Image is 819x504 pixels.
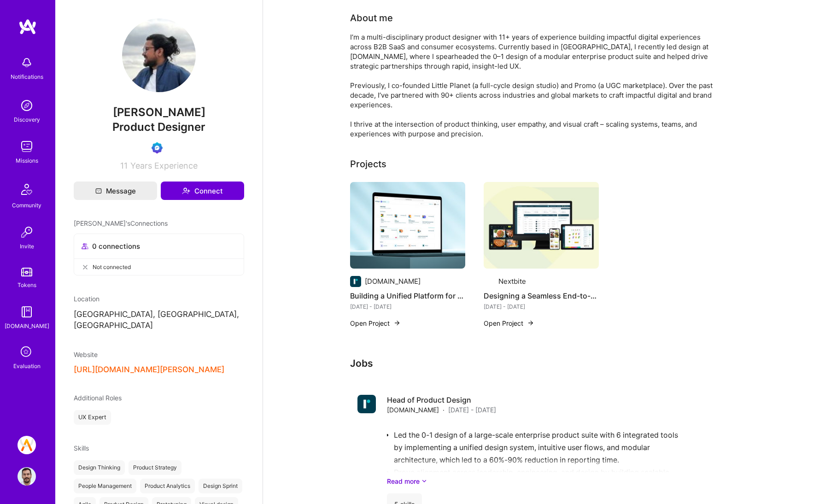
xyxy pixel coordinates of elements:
img: tokens [21,268,32,276]
i: icon ArrowDownSecondaryDark [421,476,427,486]
span: Website [74,351,98,358]
span: Product Designer [112,120,205,134]
h4: Designing a Seamless End-to-End Suite for the Modern Restaurants [484,290,599,302]
img: Company logo [484,276,495,287]
img: arrow-right [393,319,401,327]
img: Company logo [357,395,376,413]
img: logo [18,18,37,35]
i: icon CloseGray [82,264,89,271]
h4: Building a Unified Platform for the ESG Investment Ecosystem [350,290,465,302]
a: A.Team // Selection Team - help us grow the community! [15,436,38,454]
img: bell [18,53,36,72]
div: Community [12,200,41,210]
p: [GEOGRAPHIC_DATA], [GEOGRAPHIC_DATA], [GEOGRAPHIC_DATA] [74,309,244,331]
span: Not connected [93,262,131,272]
img: User Avatar [18,467,36,486]
i: icon SelectionTeam [18,344,35,361]
div: I’m a multi-disciplinary product designer with 11+ years of experience building impactful digital... [350,32,719,139]
button: Open Project [484,318,534,328]
button: Open Project [350,318,401,328]
div: Location [74,294,244,304]
div: About me [350,11,393,25]
div: Missions [16,156,38,165]
span: 11 [120,161,128,170]
div: Discovery [14,115,40,124]
h4: Head of Product Design [387,395,496,405]
span: 0 connections [92,241,140,251]
div: Product Strategy [129,460,181,475]
div: Design Sprint [199,479,242,493]
img: arrow-right [527,319,534,327]
button: Connect [161,182,244,200]
i: icon Collaborator [82,243,88,250]
img: Company logo [350,276,361,287]
span: [DATE] - [DATE] [448,405,496,415]
div: UX Expert [74,410,111,425]
img: teamwork [18,137,36,156]
div: Tokens [18,280,36,290]
img: Community [16,178,38,200]
div: Notifications [11,72,43,82]
span: Years Experience [130,161,198,170]
div: [DOMAIN_NAME] [365,276,421,286]
span: [PERSON_NAME]'s Connections [74,218,168,228]
img: discovery [18,96,36,115]
span: Additional Roles [74,394,122,402]
div: Product Analytics [140,479,195,493]
div: [DATE] - [DATE] [350,302,465,311]
h3: Jobs [350,357,732,369]
div: People Management [74,479,136,493]
a: Read more [387,476,725,486]
i: icon Connect [182,187,190,195]
img: Building a Unified Platform for the ESG Investment Ecosystem [350,182,465,269]
button: Message [74,182,157,200]
div: Nextbite [498,276,526,286]
img: Evaluation Call Booked [152,142,163,153]
span: Skills [74,444,89,452]
img: guide book [18,303,36,321]
span: [PERSON_NAME] [74,105,244,119]
button: [URL][DOMAIN_NAME][PERSON_NAME] [74,365,224,375]
img: Invite [18,223,36,241]
span: · [443,405,445,415]
button: 0 connectionsNot connected [74,234,244,275]
i: icon Mail [95,188,102,194]
div: Evaluation [13,361,41,371]
div: Projects [350,157,386,171]
div: Design Thinking [74,460,125,475]
div: [DOMAIN_NAME] [5,321,49,331]
img: Designing a Seamless End-to-End Suite for the Modern Restaurants [484,182,599,269]
img: User Avatar [122,18,196,92]
a: User Avatar [15,467,38,486]
div: [DATE] - [DATE] [484,302,599,311]
div: Invite [20,241,34,251]
img: A.Team // Selection Team - help us grow the community! [18,436,36,454]
span: [DOMAIN_NAME] [387,405,439,415]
